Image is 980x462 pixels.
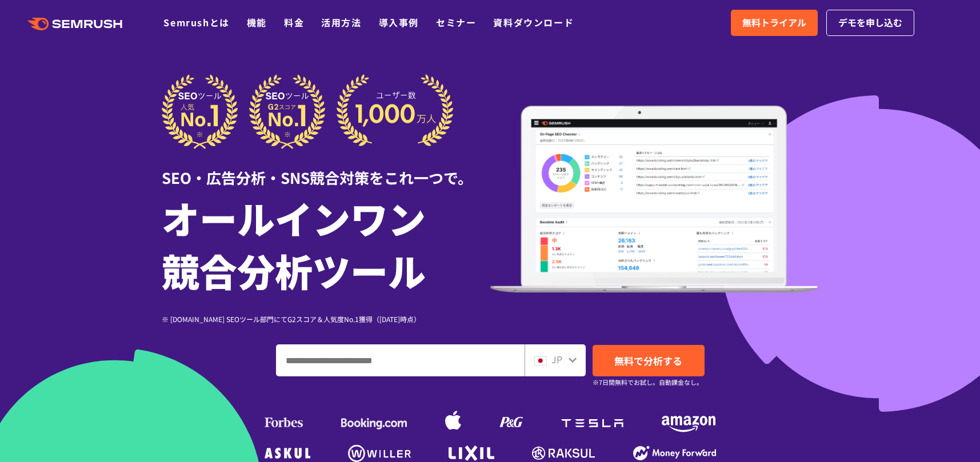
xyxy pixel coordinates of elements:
[162,149,490,188] div: SEO・広告分析・SNS競合対策をこれ一つで。
[162,314,490,324] div: ※ [DOMAIN_NAME] SEOツール部門にてG2スコア＆人気度No.1獲得（[DATE]時点）
[163,15,229,29] a: Semrushとは
[593,345,705,376] a: 無料で分析する
[614,353,682,368] span: 無料で分析する
[247,15,267,29] a: 機能
[826,10,914,36] a: デモを申し込む
[731,10,818,36] a: 無料トライアル
[379,15,419,29] a: 導入事例
[321,15,361,29] a: 活用方法
[493,15,574,29] a: 資料ダウンロード
[593,377,703,388] small: ※7日間無料でお試し。自動課金なし。
[551,352,562,366] span: JP
[742,15,806,30] span: 無料トライアル
[436,15,476,29] a: セミナー
[284,15,304,29] a: 料金
[162,191,490,296] h1: オールインワン 競合分析ツール
[277,345,524,376] input: ドメイン、キーワードまたはURLを入力してください
[838,15,902,30] span: デモを申し込む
